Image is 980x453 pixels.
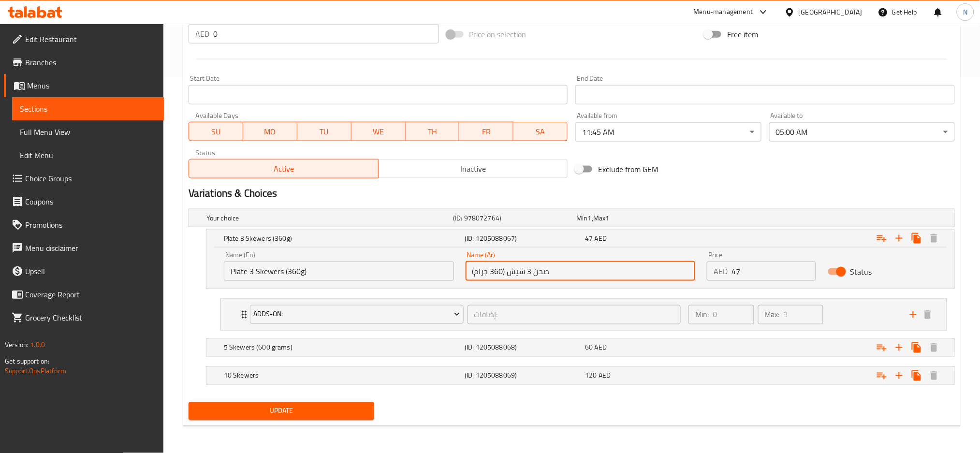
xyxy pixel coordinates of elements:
[908,339,925,356] button: Clone new choice
[513,122,568,141] button: SA
[925,339,943,356] button: Delete 5 Skewers (600 grams)
[382,162,564,176] span: Inactive
[908,367,925,384] button: Clone new choice
[891,230,908,247] button: Add new choice
[873,367,891,384] button: Add choice group
[196,405,366,417] span: Update
[25,312,156,323] span: Grocery Checklist
[921,307,935,322] button: delete
[20,103,156,115] span: Sections
[593,212,605,224] span: Max
[27,80,156,91] span: Menus
[25,289,156,300] span: Coverage Report
[25,57,156,68] span: Branches
[4,306,164,329] a: Grocery Checklist
[465,234,581,243] h5: (ID: 1205088067)
[585,341,593,354] span: 60
[20,126,156,138] span: Full Menu View
[189,186,955,201] h2: Variations & Choices
[30,338,45,351] span: 1.0.0
[4,74,164,97] a: Menus
[469,29,527,40] span: Price on selection
[206,339,954,356] div: Expand
[253,308,460,321] span: Adds-on:
[189,159,379,178] button: Active
[4,283,164,306] a: Coverage Report
[765,309,780,321] p: Max:
[206,213,449,223] h5: Your choice
[25,242,156,254] span: Menu disclaimer
[925,367,943,384] button: Delete 10 Skewers
[12,120,164,144] a: Full Menu View
[459,122,513,141] button: FR
[4,51,164,74] a: Branches
[517,125,564,139] span: SA
[12,97,164,120] a: Sections
[4,260,164,283] a: Upsell
[301,125,348,139] span: TU
[769,122,955,142] div: 05:00 AM
[585,232,593,245] span: 47
[355,125,402,139] span: WE
[873,339,891,356] button: Add choice group
[247,125,293,139] span: MO
[351,122,406,141] button: WE
[224,371,461,380] h5: 10 Skewers
[20,149,156,161] span: Edit Menu
[25,196,156,207] span: Coupons
[891,367,908,384] button: Add new choice
[224,234,461,243] h5: Plate 3 Skewers (360g)
[714,265,728,277] p: AED
[193,125,239,139] span: SU
[606,212,610,224] span: 1
[850,266,872,278] span: Status
[243,122,297,141] button: MO
[250,305,464,324] button: Adds-on:
[695,309,709,321] p: Min:
[297,122,351,141] button: TU
[575,122,761,142] div: 11:45 AM
[465,343,581,352] h5: (ID: 1205088068)
[453,213,572,223] h5: (ID: 978072764)
[12,144,164,167] a: Edit Menu
[378,159,568,178] button: Inactive
[4,213,164,236] a: Promotions
[5,355,49,367] span: Get support on:
[799,7,863,17] div: [GEOGRAPHIC_DATA]
[4,28,164,51] a: Edit Restaurant
[595,232,607,245] span: AED
[891,339,908,356] button: Add new choice
[25,219,156,231] span: Promotions
[189,402,374,420] button: Update
[189,122,243,141] button: SU
[908,230,925,247] button: Clone new choice
[595,341,607,354] span: AED
[588,212,592,224] span: 1
[193,162,375,176] span: Active
[25,173,156,184] span: Choice Groups
[585,369,597,382] span: 120
[5,338,29,351] span: Version:
[598,163,658,175] span: Exclude from GEM
[963,7,967,17] span: N
[410,125,456,139] span: TH
[599,369,611,382] span: AED
[25,265,156,277] span: Upsell
[221,299,947,330] div: Expand
[925,230,943,247] button: Delete Plate 3 Skewers (360g)
[731,262,816,281] input: Please enter price
[406,122,460,141] button: TH
[4,167,164,190] a: Choice Groups
[224,262,454,281] input: Enter name En
[224,343,461,352] h5: 5 Skewers (600 grams)
[906,307,921,322] button: add
[727,29,758,40] span: Free item
[4,190,164,213] a: Coupons
[206,367,954,384] div: Expand
[463,125,510,139] span: FR
[213,295,955,335] li: Expand
[213,24,439,44] input: Please enter price
[189,209,954,227] div: Expand
[4,236,164,260] a: Menu disclaimer
[5,365,66,377] a: Support.OpsPlatform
